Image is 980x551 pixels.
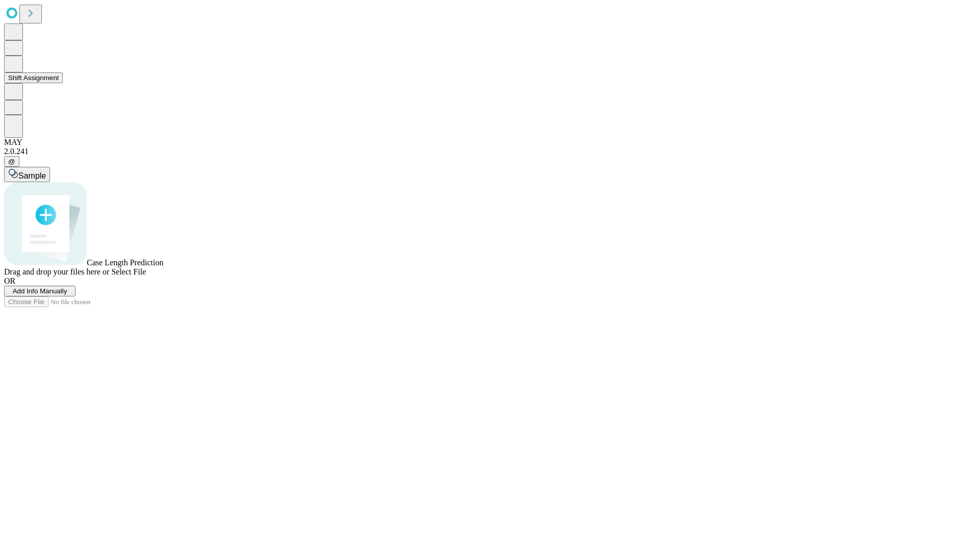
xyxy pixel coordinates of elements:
[8,158,15,165] span: @
[4,156,19,167] button: @
[4,267,109,276] span: Drag and drop your files here or
[18,171,46,180] span: Sample
[4,286,76,296] button: Add Info Manually
[4,147,976,156] div: 2.0.241
[4,277,15,285] span: OR
[4,138,976,147] div: MAY
[4,72,63,83] button: Shift Assignment
[13,287,67,295] span: Add Info Manually
[111,267,146,276] span: Select File
[87,258,163,267] span: Case Length Prediction
[4,167,50,182] button: Sample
